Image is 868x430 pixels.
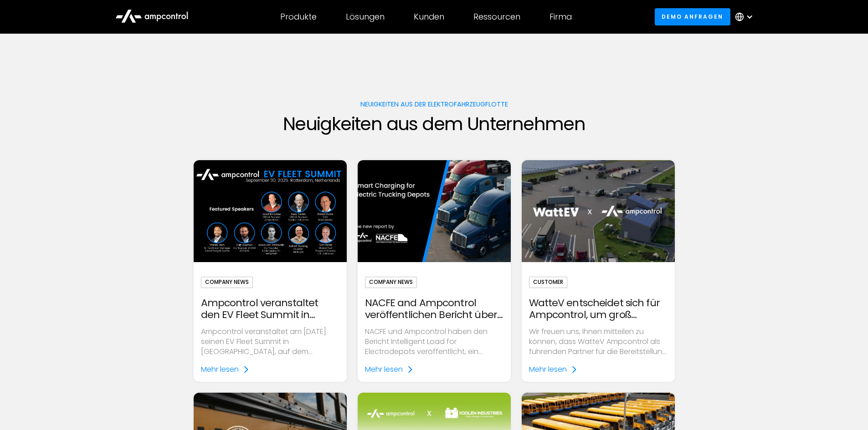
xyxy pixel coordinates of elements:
div: Lösungen [346,12,385,22]
div: Ressourcen [473,12,520,22]
div: NACFE and Ampcontrol veröffentlichen Bericht über intelligentes Laden von Elektro-LKW-Depots [365,297,503,321]
a: Mehr lesen [365,364,414,374]
p: NACFE und Ampcontrol haben den Bericht Intelligent Load for Electrodepots veröffentlicht, ein gem... [365,327,503,357]
p: Ampcontrol veranstaltet am [DATE] seinen EV Fleet Summit in [GEOGRAPHIC_DATA], auf dem führende U... [201,327,339,357]
div: Kunden [414,12,444,22]
div: Mehr lesen [529,364,567,374]
div: Produkte [280,12,317,22]
a: Mehr lesen [201,364,250,374]
div: Mehr lesen [365,364,403,374]
div: Customer [529,277,567,288]
div: Firma [550,12,572,22]
div: Company News [201,277,253,288]
p: Wir freuen uns, Ihnen mitteilen zu können, dass WatteV Ampcontrol als führenden Partner für die B... [529,327,668,357]
div: Mehr lesen [201,364,239,374]
div: Company News [365,277,417,288]
h1: Neuigkeiten aus dem Unternehmen [283,113,585,135]
div: Neuigkeiten aus der Elektrofahrzeugflotte [360,99,508,109]
div: WatteV entscheidet sich für Ampcontrol, um groß angelegte LKW-Ladestationen zu eröffnen [529,297,668,321]
a: Demo anfragen [655,8,730,25]
a: Mehr lesen [529,364,578,374]
div: Ampcontrol veranstaltet den EV Fleet Summit in [GEOGRAPHIC_DATA], um das elektrische Flottenmanag... [201,297,339,321]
